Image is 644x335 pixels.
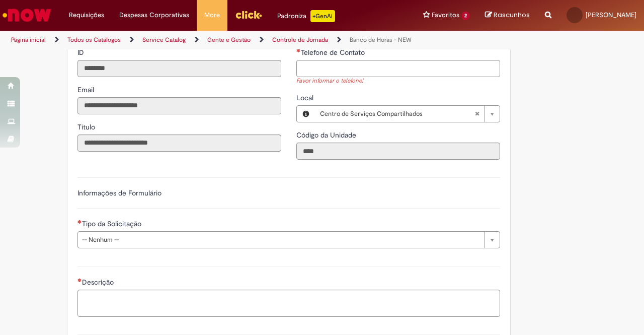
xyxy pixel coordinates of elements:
span: Local [296,93,315,102]
span: Telefone de Contato [301,48,367,57]
span: -- Nenhum -- [82,232,479,248]
input: Email [77,97,281,114]
a: Todos os Catálogos [67,36,121,44]
a: Service Catalog [142,36,186,44]
span: [PERSON_NAME] [586,11,636,19]
span: Centro de Serviços Compartilhados [320,106,474,122]
p: +GenAi [310,10,335,22]
span: Somente leitura - ID [77,48,86,57]
span: Favoritos [432,10,459,20]
label: Somente leitura - Código da Unidade [296,130,358,140]
span: Necessários [77,278,82,282]
input: Código da Unidade [296,143,500,160]
span: Requisições [69,10,104,20]
input: ID [77,60,281,77]
textarea: Descrição [77,290,500,316]
img: ServiceNow [1,5,53,25]
div: Padroniza [277,10,335,22]
label: Informações de Formulário [77,188,162,197]
a: Banco de Horas - NEW [350,36,412,44]
input: Telefone de Contato [296,60,500,77]
div: Favor informar o telefone! [296,77,500,86]
img: click_logo_yellow_360x200.png [235,7,262,22]
a: Controle de Jornada [272,36,328,44]
button: Local, Visualizar este registro Centro de Serviços Compartilhados [297,106,315,122]
span: Tipo da Solicitação [82,219,143,228]
span: Somente leitura - Título [77,122,97,131]
a: Centro de Serviços CompartilhadosLimpar campo Local [315,106,500,122]
label: Somente leitura - Título [77,122,97,132]
input: Título [77,135,281,152]
span: Necessários [296,48,301,52]
span: Necessários [77,220,82,224]
ul: Trilhas de página [8,31,422,49]
abbr: Limpar campo Local [469,106,485,122]
span: 2 [461,12,470,20]
span: More [204,10,220,20]
label: Somente leitura - Email [77,85,96,95]
label: Somente leitura - ID [77,47,86,57]
a: Gente e Gestão [207,36,251,44]
span: Descrição [82,278,116,287]
span: Somente leitura - Email [77,85,96,94]
a: Rascunhos [485,11,530,20]
span: Rascunhos [494,10,530,20]
span: Despesas Corporativas [119,10,189,20]
span: Somente leitura - Código da Unidade [296,130,358,140]
a: Página inicial [11,36,46,44]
